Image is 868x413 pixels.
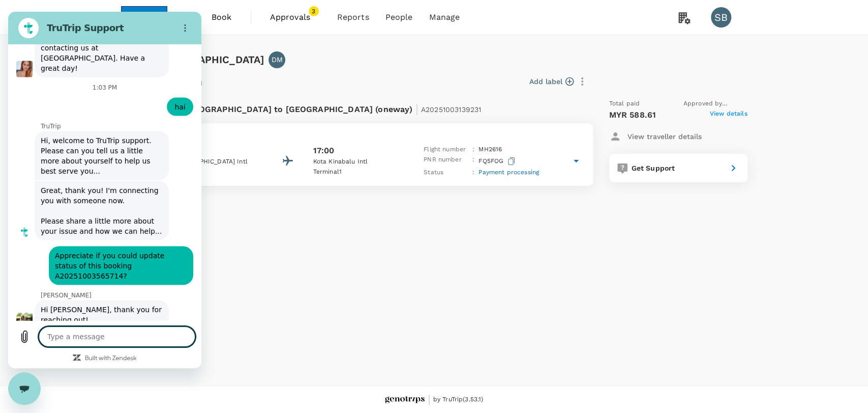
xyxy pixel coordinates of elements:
[424,155,468,168] p: PNR number
[161,86,183,104] span: hai
[121,6,168,29] img: EPOMS SDN BHD
[472,145,474,155] p: :
[632,164,675,172] span: Get Support
[171,167,263,177] p: Terminal 1
[212,11,232,23] span: Book
[424,145,468,155] p: Flight number
[529,76,574,87] button: Add label
[710,109,747,121] span: View details
[627,131,702,142] p: View traveller details
[6,315,26,335] button: Upload file
[478,155,517,168] p: FQ5FOG
[472,155,474,168] p: :
[28,169,159,228] span: Great, thank you! I'm connecting you with someone now. Please share a little more about your issu...
[84,71,109,79] p: 1:03 PM
[145,131,583,142] p: [DATE]
[415,102,418,116] span: |
[433,395,484,405] span: by TruTrip ( 3.53.1 )
[609,99,640,109] span: Total paid
[385,396,425,404] img: Genotrips - EPOMS
[683,99,747,109] span: Approved by
[270,11,321,23] span: Approvals
[309,6,319,16] span: 3
[313,157,405,167] p: Kota Kinabalu Intl
[171,145,263,157] p: 14:20
[711,7,731,27] div: SB
[28,288,159,317] span: Hi [PERSON_NAME], thank you for reaching out!
[175,11,195,23] span: Trips
[28,119,159,168] span: Hi, welcome to TruTrip support. Please can you tell us a little more about yourself to help us be...
[313,167,405,177] p: Terminal 1
[429,11,460,23] span: Manage
[77,344,129,350] a: Built with Zendesk: Visit the Zendesk website in a new tab
[171,157,263,167] p: [GEOGRAPHIC_DATA] Intl
[8,372,41,405] iframe: Button to launch messaging window, conversation in progress
[478,169,539,176] span: Payment processing
[33,110,193,118] p: TruTrip
[272,54,283,65] p: DM
[609,109,656,121] p: MYR 588.61
[8,12,201,368] iframe: Messaging window
[424,168,468,178] p: Status
[135,99,482,117] p: Flight from [GEOGRAPHIC_DATA] to [GEOGRAPHIC_DATA] (oneway)
[337,11,369,23] span: Reports
[33,279,193,287] p: [PERSON_NAME]
[478,145,502,155] p: MH 2616
[472,168,474,178] p: :
[313,145,335,157] p: 17:00
[43,234,183,273] span: Appreciate if you could update status of this booking A20251003565714?
[385,11,413,23] span: People
[609,127,702,146] button: View traveller details
[421,105,481,114] span: A20251003139231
